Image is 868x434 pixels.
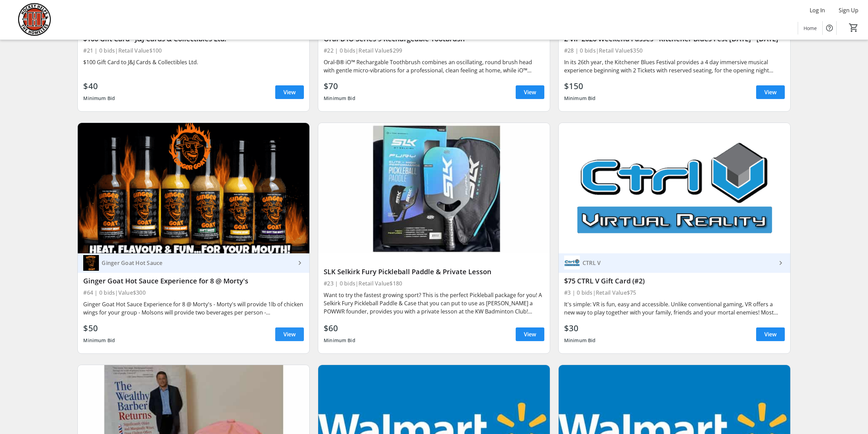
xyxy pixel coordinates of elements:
button: Help [823,21,836,35]
a: View [516,327,544,341]
img: SLK Selkirk Fury Pickleball Paddle & Private Lesson [318,123,550,253]
div: #28 | 0 bids | Retail Value $350 [564,46,785,55]
div: Minimum Bid [324,334,355,347]
div: Minimum Bid [324,92,355,104]
div: #3 | 0 bids | Retail Value $75 [564,288,785,297]
div: $75 CTRL V Gift Card (#2) [564,277,785,285]
a: Home [798,22,822,34]
div: SLK Selkirk Fury Pickleball Paddle & Private Lesson [324,268,544,276]
div: In its 26th year, the Kitchener Blues Festival provides a 4 day immersive musical experience begi... [564,58,785,74]
span: View [283,330,296,338]
span: Home [804,25,817,32]
img: Ginger Goat Hot Sauce [83,255,99,271]
a: Ginger Goat Hot SauceGinger Goat Hot Sauce [78,253,309,273]
div: $60 [324,322,355,334]
div: $150 [564,80,596,92]
div: #64 | 0 bids | Value $300 [83,288,304,297]
div: $100 Gift Card to J&J Cards & Collectibles Ltd. [83,58,304,66]
span: View [524,88,536,96]
img: $75 CTRL V Gift Card (#2) [559,123,790,253]
div: #21 | 0 bids | Retail Value $100 [83,46,304,55]
span: View [283,88,296,96]
div: #22 | 0 bids | Retail Value $299 [324,46,544,55]
div: Ginger Goat Hot Sauce Experience for 8 @ Morty's [83,277,304,285]
span: Log In [810,6,825,14]
div: $70 [324,80,355,92]
div: Want to try the fastest growing sport? This is the perfect Pickleball package for you! A Selkirk ... [324,291,544,316]
a: View [516,85,544,99]
img: Ginger Goat Hot Sauce Experience for 8 @ Morty's [78,123,309,253]
a: CTRL VCTRL V [559,253,790,273]
div: #23 | 0 bids | Retail Value $180 [324,279,544,288]
div: Oral-B® iO™ Rechargable Toothbrush combines an oscillating, round brush head with gentle micro-vi... [324,58,544,74]
div: $40 [83,80,115,92]
a: View [756,85,785,99]
div: $50 [83,322,115,334]
div: Minimum Bid [83,334,115,347]
span: Sign Up [839,6,858,14]
img: Hockey Helps the Homeless's Logo [4,3,65,37]
span: View [764,330,777,338]
mat-icon: keyboard_arrow_right [777,259,785,267]
div: Minimum Bid [83,92,115,104]
button: Sign Up [833,5,864,16]
img: CTRL V [564,255,580,271]
a: View [275,85,304,99]
div: Ginger Goat Hot Sauce [99,260,296,266]
span: View [764,88,777,96]
div: It's simple: VR is fun, easy and accessible. Unlike conventional gaming, VR offers a new way to p... [564,300,785,317]
button: Cart [848,22,860,34]
a: View [756,327,785,341]
div: CTRL V [580,260,777,266]
div: Minimum Bid [564,334,596,347]
div: Minimum Bid [564,92,596,104]
mat-icon: keyboard_arrow_right [296,259,304,267]
div: Ginger Goat Hot Sauce Experience for 8 @ Morty's - Morty's will provide 1lb of chicken wings for ... [83,300,304,317]
div: $30 [564,322,596,334]
a: View [275,327,304,341]
button: Log In [804,5,830,16]
span: View [524,330,536,338]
